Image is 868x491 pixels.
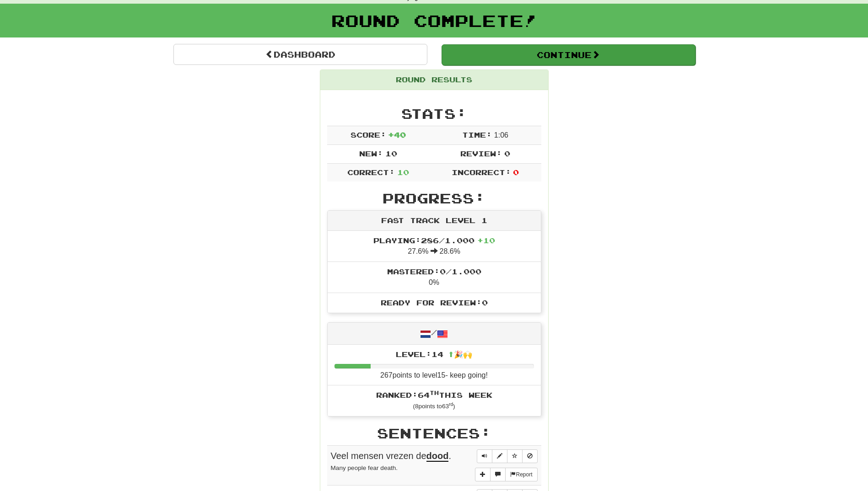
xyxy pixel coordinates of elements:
[449,402,453,407] sup: rd
[477,236,495,245] span: + 10
[381,298,488,307] span: Ready for Review: 0
[413,403,455,410] small: ( 8 points to 63 )
[331,451,451,462] span: Veel mensen vrezen de .
[477,449,492,463] button: Play sentence audio
[376,390,492,399] span: Ranked: 64 this week
[327,191,541,206] h2: Progress:
[3,11,865,30] h1: Round Complete!
[396,350,472,358] span: Level: 14
[452,168,511,176] span: Incorrect:
[385,149,397,158] span: 10
[513,168,519,176] span: 0
[426,451,449,462] u: dood
[460,149,502,158] span: Review:
[504,149,510,158] span: 0
[477,449,538,463] div: Sentence controls
[347,168,395,176] span: Correct:
[328,231,541,262] li: 27.6% 28.6%
[350,130,386,139] span: Score:
[173,44,427,65] a: Dashboard
[397,168,409,176] span: 10
[359,149,383,158] span: New:
[475,468,537,481] div: More sentence controls
[505,468,537,481] button: Report
[387,267,481,276] span: Mastered: 0 / 1.000
[492,449,507,463] button: Edit sentence
[507,449,523,463] button: Toggle favorite
[327,106,541,121] h2: Stats:
[327,426,541,441] h2: Sentences:
[320,70,548,90] div: Round Results
[475,468,491,481] button: Add sentence to collection
[331,464,398,471] small: Many people fear death.
[388,130,406,139] span: + 40
[522,449,538,463] button: Toggle ignore
[328,345,541,386] li: 267 points to level 15 - keep going!
[430,390,439,396] sup: th
[328,323,541,344] div: /
[494,131,508,139] span: 1 : 0 6
[443,350,472,358] span: ⬆🎉🙌
[442,44,695,65] button: Continue
[328,211,541,231] div: Fast Track Level 1
[462,130,492,139] span: Time:
[373,236,495,245] span: Playing: 286 / 1.000
[328,262,541,293] li: 0%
